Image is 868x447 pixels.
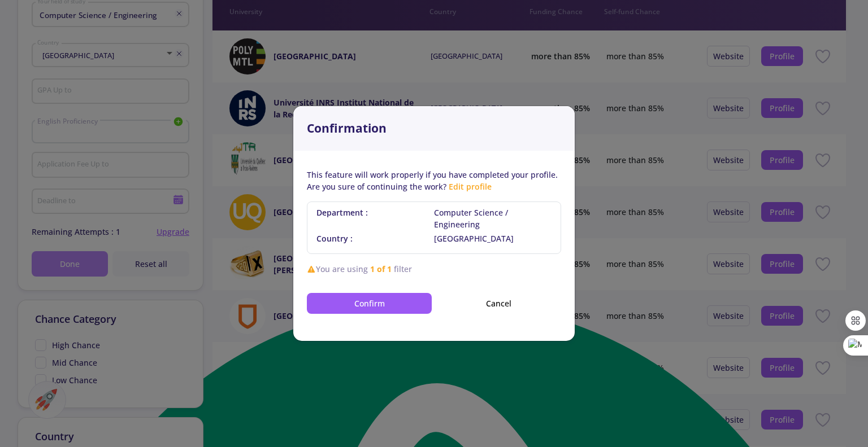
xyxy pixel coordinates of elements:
span: Department : [316,207,434,230]
a: Edit profile [449,181,492,192]
span: filter [394,263,412,275]
button: Confirm [307,293,432,314]
div: This feature will work properly if you have completed your profile. Are you sure of continuing th... [307,169,561,192]
div: Confirmation [293,106,575,151]
button: Cancel [436,293,561,314]
span: Computer Science / Engineering [434,207,552,230]
span: 1 of 1 [370,263,392,275]
span: [GEOGRAPHIC_DATA] [434,233,552,244]
span: You are using [316,263,368,275]
span: Country : [316,233,434,244]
